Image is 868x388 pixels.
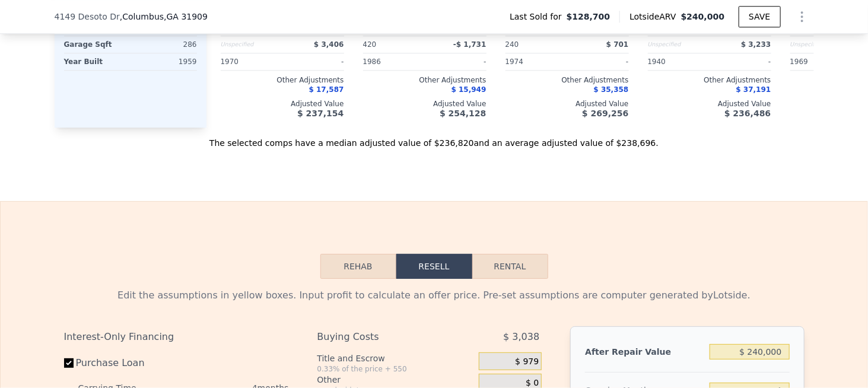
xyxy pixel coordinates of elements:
[648,99,771,109] div: Adjusted Value
[64,53,128,70] div: Year Built
[510,11,567,23] span: Last Sold for
[648,53,707,70] div: 1940
[55,11,120,23] span: 4149 Desoto Dr
[505,75,629,85] div: Other Adjustments
[790,5,814,28] button: Show Options
[363,75,487,85] div: Other Adjustments
[505,99,629,109] div: Adjusted Value
[570,53,629,70] div: -
[309,85,344,94] span: $ 17,587
[64,288,805,303] div: Edit the assumptions in yellow boxes. Input profit to calculate an offer price. Pre-set assumptio...
[317,352,474,364] div: Title and Escrow
[582,109,628,118] span: $ 269,256
[317,374,474,386] div: Other
[133,36,197,53] div: 286
[741,40,771,49] span: $ 3,233
[133,53,197,70] div: 1959
[221,53,280,70] div: 1970
[712,53,771,70] div: -
[64,36,128,53] div: Garage Sqft
[648,75,771,85] div: Other Adjustments
[285,53,344,70] div: -
[221,99,344,109] div: Adjusted Value
[503,326,539,348] span: $ 3,038
[320,254,396,279] button: Rehab
[472,254,548,279] button: Rental
[64,352,196,374] label: Purchase Loan
[724,109,771,118] span: $ 236,486
[64,358,74,368] input: Purchase Loan
[55,128,814,149] div: The selected comps have a median adjusted value of $236,820 and an average adjusted value of $238...
[739,6,780,27] button: SAVE
[164,12,208,21] span: , GA 31909
[221,75,344,85] div: Other Adjustments
[440,109,486,118] span: $ 254,128
[363,53,422,70] div: 1986
[317,326,449,348] div: Buying Costs
[120,11,208,23] span: , Columbus
[452,85,487,94] span: $ 15,949
[736,85,771,94] span: $ 37,191
[585,341,705,362] div: After Repair Value
[363,40,377,49] span: 420
[629,11,681,23] span: Lotside ARV
[363,99,487,109] div: Adjusted Value
[606,40,629,49] span: $ 701
[790,53,850,70] div: 1969
[427,53,487,70] div: -
[453,40,486,49] span: -$ 1,731
[317,364,474,374] div: 0.33% of the price + 550
[567,11,611,23] span: $128,700
[515,357,539,367] span: $ 979
[681,12,725,21] span: $240,000
[594,85,629,94] span: $ 35,358
[314,40,344,49] span: $ 3,406
[648,36,707,53] div: Unspecified
[505,53,565,70] div: 1974
[221,36,280,53] div: Unspecified
[396,254,472,279] button: Resell
[64,326,289,348] div: Interest-Only Financing
[297,109,344,118] span: $ 237,154
[790,36,850,53] div: Unspecified
[505,40,519,49] span: 240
